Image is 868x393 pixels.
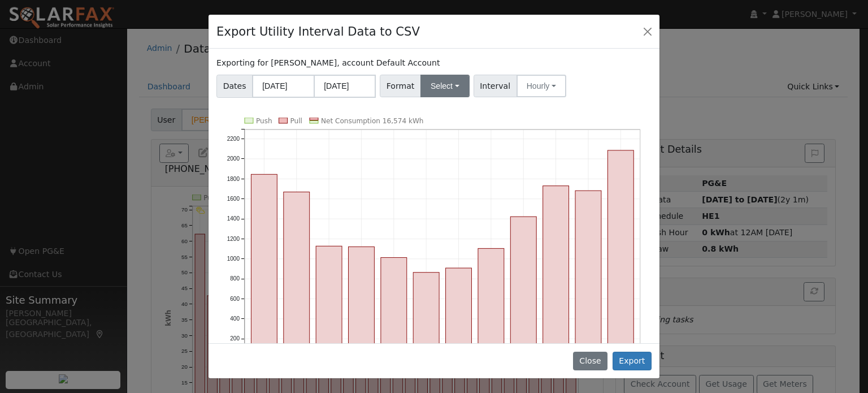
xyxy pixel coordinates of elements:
button: Export [613,352,652,371]
button: Close [573,352,607,371]
rect: onclick="" [478,248,504,359]
text: Pull [290,117,302,125]
label: Exporting for [PERSON_NAME], account Default Account [216,57,440,69]
button: Close [640,23,656,39]
text: 1400 [227,215,240,222]
text: Push [256,117,272,125]
span: Interval [474,75,517,97]
text: 200 [230,335,240,342]
text: 400 [230,316,240,322]
rect: onclick="" [575,191,601,359]
text: Net Consumption 16,574 kWh [321,117,424,125]
text: 1800 [227,175,240,182]
text: 2200 [227,136,240,142]
text: 800 [230,275,240,282]
button: Hourly [517,75,566,97]
rect: onclick="" [510,217,536,359]
span: Format [380,75,421,97]
rect: onclick="" [349,247,375,359]
rect: onclick="" [284,192,310,359]
rect: onclick="" [446,268,472,359]
rect: onclick="" [608,150,634,359]
rect: onclick="" [413,273,439,359]
rect: onclick="" [251,174,277,359]
text: 1200 [227,235,240,241]
text: 1000 [227,256,240,262]
text: 1600 [227,196,240,202]
rect: onclick="" [316,246,342,359]
rect: onclick="" [543,185,569,359]
text: 2000 [227,156,240,162]
rect: onclick="" [381,257,407,359]
button: Select [420,75,470,97]
h4: Export Utility Interval Data to CSV [216,23,420,41]
span: Dates [216,75,253,98]
text: 600 [230,295,240,301]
